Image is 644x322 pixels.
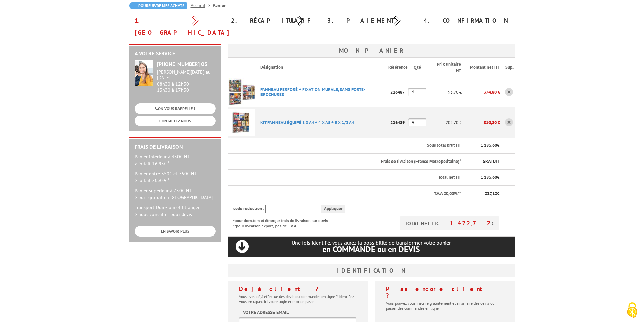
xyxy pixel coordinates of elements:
[135,160,171,167] span: > forfait 16.95€
[226,15,322,27] div: 2. Récapitulatif
[228,78,255,105] img: PANNEAU PERFORé + FIXATION MURALE, SANS PORTE-BROCHURES
[157,60,207,67] strong: [PHONE_NUMBER] 03
[500,58,515,77] th: Sup.
[129,2,187,9] a: Poursuivre mes achats
[432,61,461,74] p: Prix unitaire HT
[408,58,426,77] th: Qté
[426,86,462,98] p: 93,70 €
[233,191,461,197] p: T.V.A 20,00%**
[243,309,289,316] label: Votre adresse email
[129,15,226,39] div: 1. [GEOGRAPHIC_DATA]
[233,206,264,212] span: code réduction :
[400,216,499,230] p: TOTAL NET TTC €
[467,174,499,181] p: €
[135,204,216,218] p: Transport Dom-Tom et Etranger
[255,58,389,77] th: Désignation
[321,205,345,213] input: Appliquer
[135,144,216,150] h2: Frais de Livraison
[483,158,499,164] span: GRATUIT
[135,153,216,167] p: Panier inférieur à 350€ HT
[135,116,216,126] a: CONTACTEZ-NOUS
[260,120,354,125] a: KIT PANNEAU éQUIPé 3 X A4 + 4 X A5 + 5 X 1/3 A4
[135,51,216,57] h2: A votre service
[467,191,499,197] p: €
[135,194,213,200] span: > port gratuit en [GEOGRAPHIC_DATA]
[481,174,497,180] span: 1 185,60
[213,2,226,9] li: Panier
[485,191,497,196] span: 237,12
[467,142,499,149] p: €
[388,86,408,98] p: 216487
[135,187,216,201] p: Panier supérieur à 750€ HT
[233,174,461,181] p: Total net HT
[228,44,515,57] h3: Mon panier
[450,219,491,227] span: 1 422,72
[157,69,216,81] div: [PERSON_NAME][DATE] au [DATE]
[386,286,503,299] h4: Pas encore client ?
[467,64,499,71] p: Montant net HT
[260,86,365,97] a: PANNEAU PERFORé + FIXATION MURALE, SANS PORTE-BROCHURES
[228,264,515,277] h3: Identification
[239,286,356,292] h4: Déjà client ?
[386,301,503,311] p: Vous pouvez vous inscrire gratuitement et ainsi faire des devis ou passer des commandes en ligne.
[426,117,462,128] p: 202,70 €
[135,170,216,184] p: Panier entre 350€ et 750€ HT
[157,69,216,93] div: 08h30 à 12h30 13h30 à 17h30
[135,226,216,237] a: EN SAVOIR PLUS
[620,299,644,322] button: Cookies (fenêtre modale)
[135,103,216,114] a: ON VOUS RAPPELLE ?
[135,60,153,86] img: widget-service.jpg
[322,244,420,254] span: en COMMANDE ou en DEVIS
[239,294,356,304] p: Vous avez déjà effectué des devis ou commandes en ligne ? Identifiez-vous en tapant ici votre log...
[481,142,497,148] span: 1 185,60
[228,240,515,253] p: Une fois identifié, vous aurez la possibilité de transformer votre panier
[462,117,500,128] p: 810,80 €
[191,2,213,8] a: Accueil
[322,15,419,27] div: 3. Paiement
[228,109,255,136] img: KIT PANNEAU éQUIPé 3 X A4 + 4 X A5 + 5 X 1/3 A4
[135,177,171,183] span: > forfait 20.95€
[462,86,500,98] p: 374,80 €
[388,64,408,71] p: Référence
[233,216,335,229] p: *pour dom-tom et étranger frais de livraison sur devis **pour livraison export, pas de T.V.A
[260,158,461,165] p: Frais de livraison (France Metropolitaine)*
[135,211,192,217] span: > nous consulter pour devis
[419,15,515,27] div: 4. Confirmation
[167,176,171,181] sup: HT
[167,159,171,164] sup: HT
[388,117,408,128] p: 216489
[624,302,641,319] img: Cookies (fenêtre modale)
[255,138,462,153] th: Sous total brut HT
